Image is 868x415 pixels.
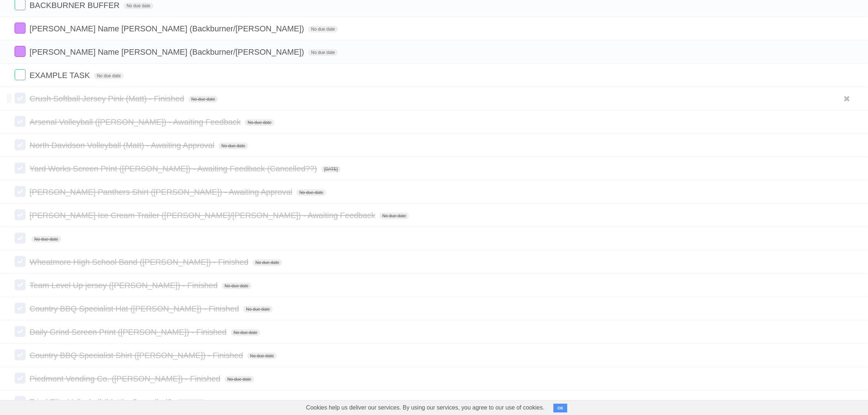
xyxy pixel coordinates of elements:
span: Yard Works Screen Print ([PERSON_NAME]) - Awaiting Feedback (Cancelled??) [30,164,319,173]
span: No due date [245,119,274,126]
span: Wheatmore High School Band ([PERSON_NAME]) - Finished [30,257,250,267]
label: Done [15,69,26,80]
span: No due date [218,143,248,149]
span: [PERSON_NAME] Panthers Shirt ([PERSON_NAME]) - Awaiting Approval [30,187,294,197]
span: No due date [124,3,153,9]
span: North Davidson Volleyball (Matt) - Awaiting Approval [30,141,216,150]
span: EXAMPLE TASK [30,71,92,80]
span: No due date [176,399,206,406]
label: Done [15,116,26,127]
span: No due date [247,353,277,359]
label: Done [15,139,26,150]
span: Arsenal Volleyball ([PERSON_NAME]) - Awaiting Feedback [30,117,242,127]
label: Done [15,93,26,104]
label: Done [15,303,26,314]
span: No due date [379,213,409,219]
span: [PERSON_NAME] Name [PERSON_NAME] (Backburner/[PERSON_NAME]) [30,47,306,57]
span: Country BBQ Specialist Shirt ([PERSON_NAME]) - Finished [30,351,245,360]
span: Daily Grind Screen Print ([PERSON_NAME]) - Finished [30,327,228,337]
label: Done [15,396,26,407]
span: No due date [188,96,218,102]
label: Done [15,233,26,244]
span: [PERSON_NAME] Name [PERSON_NAME] (Backburner/[PERSON_NAME]) [30,24,306,33]
span: Triad Elite Volleyball (Matt) - Cancelled? [30,397,174,407]
span: [PERSON_NAME] Ice Cream Trailer ([PERSON_NAME]/[PERSON_NAME]) - Awaiting Feedback [30,211,377,220]
span: Team Level Up jersey ([PERSON_NAME]) - Finished [30,281,219,290]
span: No due date [31,236,61,243]
span: Country BBQ Specialist Hat ([PERSON_NAME]) - Finished [30,304,241,313]
span: No due date [225,376,254,383]
label: Done [15,209,26,220]
span: No due date [308,26,338,32]
button: OK [553,404,568,412]
label: Done [15,279,26,290]
label: Done [15,46,26,57]
span: No due date [94,73,124,79]
span: Cookies help us deliver our services. By using our services, you agree to our use of cookies. [299,400,552,415]
label: Done [15,373,26,384]
span: No due date [222,283,251,289]
label: Done [15,349,26,360]
label: Done [15,256,26,267]
span: BACKBURNER BUFFER [30,1,121,10]
span: Crush Softball Jersey Pink (Matt) - Finished [30,94,186,103]
span: No due date [296,189,326,196]
label: Done [15,326,26,337]
span: No due date [243,306,273,313]
span: No due date [253,259,282,266]
span: Piedmont Vending Co. ([PERSON_NAME]) - Finished [30,374,222,383]
span: No due date [231,329,260,336]
span: No due date [308,49,338,56]
label: Done [15,186,26,197]
label: Done [15,23,26,34]
label: Done [15,163,26,174]
span: [DATE] [321,166,341,172]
